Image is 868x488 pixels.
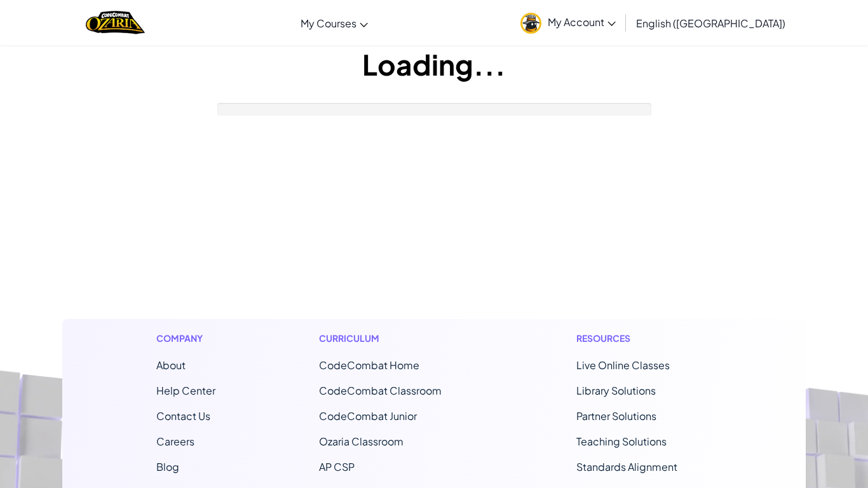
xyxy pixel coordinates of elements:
a: AP CSP [319,460,355,473]
a: CodeCombat Junior [319,409,417,423]
span: My Courses [301,17,356,30]
h1: Resources [576,332,712,345]
a: Teaching Solutions [576,435,667,448]
span: CodeCombat Home [319,358,419,372]
a: About [156,358,186,372]
img: avatar [520,13,541,34]
a: Live Online Classes [576,358,670,372]
a: My Courses [294,6,374,40]
a: Ozaria by CodeCombat logo [86,10,145,36]
a: Partner Solutions [576,409,656,423]
a: Standards Alignment [576,460,677,473]
span: English ([GEOGRAPHIC_DATA]) [636,17,785,30]
span: Contact Us [156,409,210,423]
a: Help Center [156,384,215,397]
a: English ([GEOGRAPHIC_DATA]) [630,6,792,40]
span: My Account [548,15,616,29]
a: CodeCombat Classroom [319,384,442,397]
h1: Curriculum [319,332,473,345]
a: Careers [156,435,194,448]
a: Blog [156,460,179,473]
img: Home [86,10,145,36]
a: Ozaria Classroom [319,435,403,448]
a: My Account [514,3,622,43]
h1: Company [156,332,215,345]
a: Library Solutions [576,384,656,397]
